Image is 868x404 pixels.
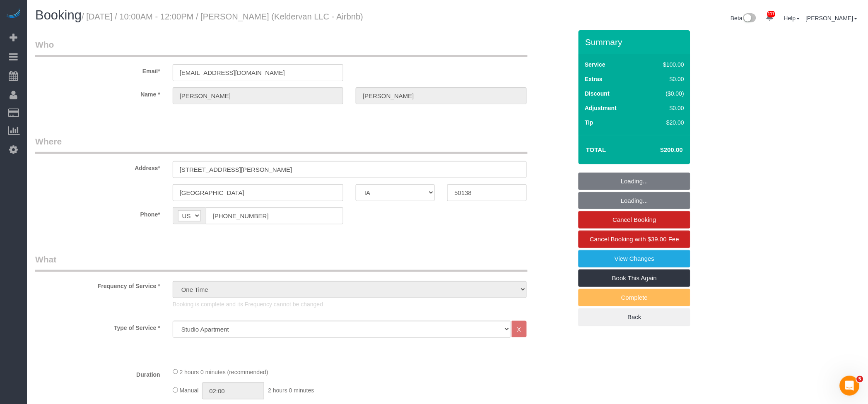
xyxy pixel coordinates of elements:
label: Address* [29,161,166,172]
input: City* [173,184,343,201]
legend: Who [35,38,528,57]
label: Phone* [29,207,166,219]
span: 2 hours 0 minutes [268,387,314,394]
label: Service [585,60,605,69]
span: 117 [767,11,776,17]
div: $0.00 [646,104,685,112]
div: $100.00 [646,60,685,69]
input: Phone* [206,207,343,224]
div: $0.00 [646,75,685,83]
a: Help [784,15,800,22]
label: Type of Service * [29,321,166,332]
strong: Total [586,146,606,153]
label: Adjustment [585,104,617,112]
a: Book This Again [579,269,690,287]
img: New interface [743,13,756,24]
div: $20.00 [646,118,685,127]
a: Cancel Booking with $39.00 Fee [579,231,690,248]
input: Zip Code* [447,184,526,201]
legend: What [35,253,528,272]
input: Last Name* [356,87,526,104]
div: ($0.00) [646,89,685,98]
label: Duration [29,368,166,379]
span: 5 [857,376,863,382]
span: Manual [180,387,199,394]
label: Extras [585,75,603,83]
a: 117 [762,8,778,26]
label: Name * [29,87,166,99]
span: Booking [35,8,82,22]
img: Automaid Logo [5,8,22,20]
input: First Name* [173,87,343,104]
label: Email* [29,64,166,75]
label: Frequency of Service * [29,279,166,290]
a: View Changes [579,250,690,267]
label: Discount [585,89,610,98]
input: Email* [173,64,343,81]
legend: Where [35,135,528,154]
iframe: Intercom live chat [840,376,860,396]
a: [PERSON_NAME] [806,15,858,22]
h4: $200.00 [636,147,683,154]
span: 2 hours 0 minutes (recommended) [180,369,268,375]
h3: Summary [585,37,686,47]
a: Beta [731,15,757,22]
span: Cancel Booking with $39.00 Fee [590,236,679,243]
small: / [DATE] / 10:00AM - 12:00PM / [PERSON_NAME] (Keldervan LLC - Airbnb) [82,12,363,21]
label: Tip [585,118,593,127]
a: Cancel Booking [579,211,690,228]
p: Booking is complete and its Frequency cannot be changed [173,300,527,308]
a: Back [579,308,690,326]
